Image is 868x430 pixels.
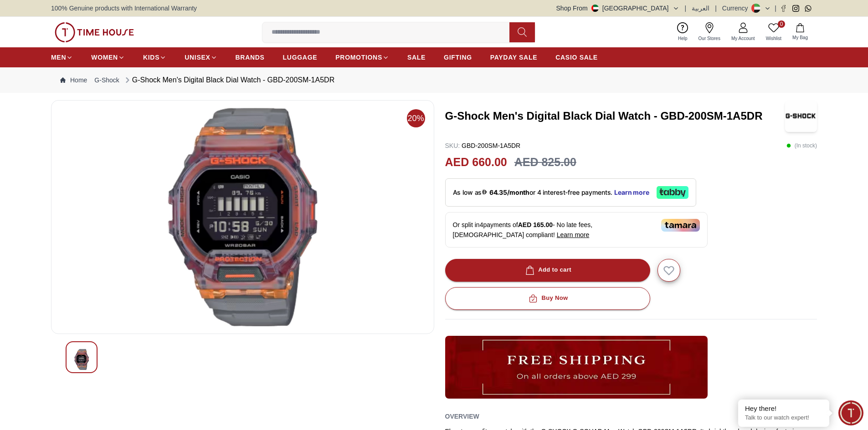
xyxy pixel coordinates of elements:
[527,293,568,304] div: Buy Now
[745,404,822,413] div: Hey there!
[695,35,724,42] span: Our Stores
[123,75,334,86] div: G-Shock Men's Digital Black Dial Watch - GBD-200SM-1A5DR
[445,154,507,171] h2: AED 660.00
[674,35,691,42] span: Help
[236,49,265,66] a: BRANDS
[335,53,382,62] span: PROMOTIONS
[762,35,785,42] span: Wishlist
[445,287,650,310] button: Buy Now
[407,53,426,62] span: SALE
[445,109,786,123] h3: G-Shock Men's Digital Black Dial Watch - GBD-200SM-1A5DR
[143,53,159,62] span: KIDS
[445,336,708,399] img: ...
[728,35,759,42] span: My Account
[838,400,863,425] div: Chat Widget
[591,5,599,12] img: United Arab Emirates
[407,49,426,66] a: SALE
[524,265,571,275] div: Add to cart
[722,4,752,13] div: Currency
[444,49,472,66] a: GIFTING
[555,49,598,66] a: CASIO SALE
[789,34,812,41] span: My Bag
[185,53,210,62] span: UNISEX
[91,49,125,66] a: WOMEN
[557,231,590,238] span: Learn more
[490,49,537,66] a: PAYDAY SALE
[692,4,709,13] button: العربية
[778,20,785,28] span: 0
[60,76,87,85] a: Home
[792,5,799,12] a: Instagram
[283,53,318,62] span: LUGGAGE
[445,141,521,150] p: GBD-200SM-1A5DR
[760,20,787,44] a: 0Wishlist
[407,109,425,127] span: 20%
[785,100,817,132] img: G-Shock Men's Digital Black Dial Watch - GBD-200SM-1A5DR
[51,4,197,13] span: 100% Genuine products with International Warranty
[91,53,118,62] span: WOMEN
[185,49,217,66] a: UNISEX
[445,212,708,248] div: Or split in 4 payments of - No late fees, [DEMOGRAPHIC_DATA] compliant!
[693,20,726,44] a: Our Stores
[59,108,426,326] img: G-Shock Men's Digital Black Dial Watch - GBD-200SM-1A5DR
[556,4,679,13] button: Shop From[GEOGRAPHIC_DATA]
[94,76,119,85] a: G-Shock
[51,49,73,66] a: MEN
[745,414,822,422] p: Talk to our watch expert!
[685,4,687,13] span: |
[444,53,472,62] span: GIFTING
[445,142,460,149] span: SKU :
[775,4,776,13] span: |
[780,5,787,12] a: Facebook
[715,4,717,13] span: |
[55,22,134,42] img: ...
[786,141,817,150] p: ( In stock )
[518,221,553,228] span: AED 165.00
[335,49,389,66] a: PROMOTIONS
[661,219,700,232] img: Tamara
[555,53,598,62] span: CASIO SALE
[283,49,318,66] a: LUGGAGE
[143,49,166,66] a: KIDS
[445,410,479,423] h2: Overview
[673,20,693,44] a: Help
[51,67,817,93] nav: Breadcrumb
[490,53,537,62] span: PAYDAY SALE
[73,349,90,370] img: G-Shock Men's Digital Black Dial Watch - GBD-200SM-1A5DR
[236,53,265,62] span: BRANDS
[805,5,812,12] a: Whatsapp
[787,21,813,43] button: My Bag
[445,259,650,282] button: Add to cart
[514,154,576,171] h3: AED 825.00
[51,53,66,62] span: MEN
